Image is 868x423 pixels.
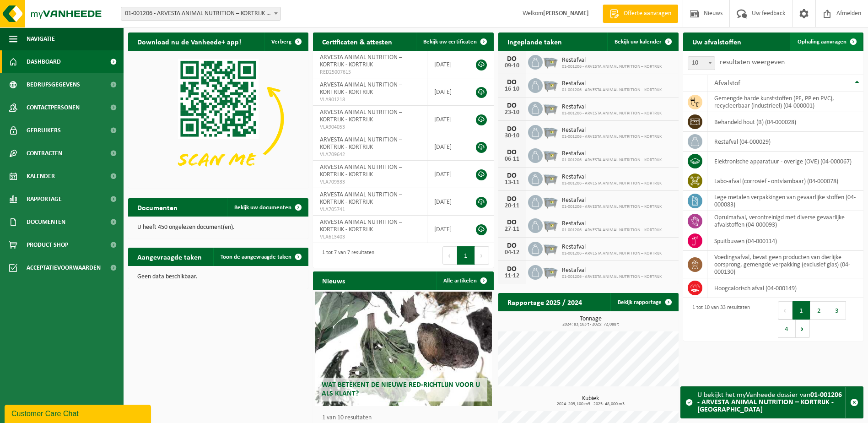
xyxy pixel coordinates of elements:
[810,301,828,320] button: 2
[688,300,750,339] div: 1 tot 10 van 33 resultaten
[543,77,558,92] img: WB-2500-GAL-GY-01
[503,396,679,407] h3: Kubiek
[27,188,62,211] span: Rapportage
[137,224,299,231] p: U heeft 450 ongelezen document(en).
[562,80,662,87] span: Restafval
[503,266,521,273] div: DO
[503,79,521,86] div: DO
[707,171,863,191] td: labo-afval (corrosief - ontvlambaar) (04-000078)
[562,150,662,157] span: Restafval
[27,73,80,96] span: Bedrijfsgegevens
[503,402,679,407] span: 2024: 203,100 m3 - 2025: 48,000 m3
[320,206,420,213] span: VLA705741
[707,132,863,152] td: restafval (04-000029)
[707,92,863,112] td: gemengde harde kunststoffen (PE, PP en PVC), recycleerbaar (industrieel) (04-000001)
[320,109,402,123] span: ARVESTA ANIMAL NUTRITION – KORTRIJK - KORTRIJK
[697,387,845,418] div: U bekijkt het myVanheede dossier van
[562,127,662,134] span: Restafval
[621,9,674,18] span: Offerte aanvragen
[457,246,475,265] button: 1
[503,203,521,209] div: 20-11
[562,157,662,163] span: 01-001206 - ARVESTA ANIMAL NUTRITION – KORTRIJK
[503,179,521,186] div: 13-11
[313,271,354,289] h2: Nieuws
[796,320,810,338] button: Next
[562,228,662,233] span: 01-001206 - ARVESTA ANIMAL NUTRITION – KORTRIJK
[322,415,489,421] p: 1 van 10 resultaten
[320,151,420,158] span: VLA709642
[503,316,679,327] h3: Tonnage
[707,152,863,171] td: elektronische apparatuur - overige (OVE) (04-000067)
[137,274,299,280] p: Geen data beschikbaar.
[798,39,846,45] span: Ophaling aanvragen
[320,81,402,96] span: ARVESTA ANIMAL NUTRITION – KORTRIJK - KORTRIJK
[416,33,493,51] a: Bekijk uw certificaten
[697,391,842,413] strong: 01-001206 - ARVESTA ANIMAL NUTRITION – KORTRIJK - [GEOGRAPHIC_DATA]
[320,191,402,206] span: ARVESTA ANIMAL NUTRITION – KORTRIJK - KORTRIJK
[427,106,466,133] td: [DATE]
[503,63,521,69] div: 09-10
[503,249,521,256] div: 04-12
[562,274,662,280] span: 01-001206 - ARVESTA ANIMAL NUTRITION – KORTRIJK
[320,54,402,68] span: ARVESTA ANIMAL NUTRITION – KORTRIJK - KORTRIJK
[543,54,558,69] img: WB-2500-GAL-GY-01
[562,57,662,64] span: Restafval
[320,233,420,241] span: VLA613403
[707,191,863,211] td: lege metalen verpakkingen van gevaarlijke stoffen (04-000083)
[543,124,558,139] img: WB-2500-GAL-GY-01
[603,5,678,23] a: Offerte aanvragen
[503,55,521,63] div: DO
[543,10,589,17] strong: [PERSON_NAME]
[543,217,558,233] img: WB-2500-GAL-GY-01
[128,33,250,50] h2: Download nu de Vanheede+ app!
[707,211,863,231] td: opruimafval, verontreinigd met diverse gevaarlijke afvalstoffen (04-000093)
[320,136,402,151] span: ARVESTA ANIMAL NUTRITION – KORTRIJK - KORTRIJK
[503,172,521,179] div: DO
[27,119,61,142] span: Gebruikers
[543,194,558,209] img: WB-2500-GAL-GY-01
[427,78,466,106] td: [DATE]
[503,322,679,327] span: 2024: 83,163 t - 2025: 72,088 t
[221,254,291,260] span: Toon de aangevraagde taken
[128,51,308,186] img: Download de VHEPlus App
[503,109,521,116] div: 23-10
[707,278,863,298] td: hoogcalorisch afval (04-000149)
[562,181,662,186] span: 01-001206 - ARVESTA ANIMAL NUTRITION – KORTRIJK
[498,33,571,50] h2: Ingeplande taken
[313,33,401,50] h2: Certificaten & attesten
[427,51,466,78] td: [DATE]
[27,256,101,279] span: Acceptatievoorwaarden
[320,219,402,233] span: ARVESTA ANIMAL NUTRITION – KORTRIJK - KORTRIJK
[5,403,153,423] iframe: chat widget
[498,293,591,311] h2: Rapportage 2025 / 2024
[562,64,662,70] span: 01-001206 - ARVESTA ANIMAL NUTRITION – KORTRIJK
[543,170,558,186] img: WB-2500-GAL-GY-01
[320,96,420,103] span: VLA901218
[562,87,662,93] span: 01-001206 - ARVESTA ANIMAL NUTRITION – KORTRIJK
[615,39,662,45] span: Bekijk uw kalender
[128,198,187,216] h2: Documenten
[707,112,863,132] td: behandeld hout (B) (04-000028)
[503,273,521,279] div: 11-12
[503,226,521,233] div: 27-11
[714,80,740,87] span: Afvalstof
[562,174,662,181] span: Restafval
[121,7,281,21] span: 01-001206 - ARVESTA ANIMAL NUTRITION – KORTRIJK - KORTRIJK
[442,246,457,265] button: Previous
[562,111,662,116] span: 01-001206 - ARVESTA ANIMAL NUTRITION – KORTRIJK
[607,33,678,51] a: Bekijk uw kalender
[227,198,307,217] a: Bekijk uw documenten
[271,39,291,45] span: Verberg
[27,165,55,188] span: Kalender
[562,220,662,228] span: Restafval
[543,240,558,256] img: WB-2500-GAL-GY-01
[436,271,493,290] a: Alle artikelen
[562,134,662,140] span: 01-001206 - ARVESTA ANIMAL NUTRITION – KORTRIJK
[707,231,863,251] td: spuitbussen (04-000114)
[562,251,662,256] span: 01-001206 - ARVESTA ANIMAL NUTRITION – KORTRIJK
[475,246,489,265] button: Next
[688,57,715,70] span: 10
[27,142,62,165] span: Contracten
[320,164,402,178] span: ARVESTA ANIMAL NUTRITION – KORTRIJK - KORTRIJK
